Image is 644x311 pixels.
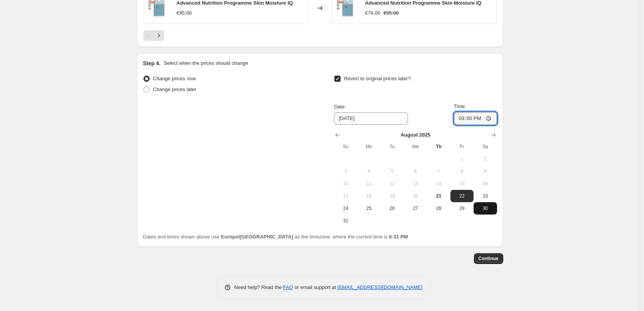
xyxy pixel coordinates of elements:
span: 17 [337,193,354,199]
span: 13 [407,181,424,187]
a: [EMAIL_ADDRESS][DOMAIN_NAME] [337,284,422,290]
span: Date [334,104,344,110]
span: Th [430,144,447,150]
th: Sunday [334,140,357,153]
span: Continue [479,255,499,262]
button: Friday August 29 2025 [450,202,474,215]
span: 5 [384,168,401,174]
button: Tuesday August 26 2025 [381,202,404,215]
span: 9 [477,168,494,174]
button: Wednesday August 20 2025 [404,190,427,202]
span: €76.00 [365,10,381,16]
span: Change prices now [153,76,196,81]
button: Saturday August 16 2025 [474,177,497,190]
button: Wednesday August 27 2025 [404,202,427,215]
span: €95.00 [177,10,192,16]
button: Tuesday August 19 2025 [381,190,404,202]
span: 18 [361,193,378,199]
span: €95.00 [383,10,399,16]
span: 28 [430,205,447,211]
span: Dates and times shown above use as the timezone, where the current time is [143,234,408,240]
span: 2 [477,156,494,162]
span: 20 [407,193,424,199]
button: Friday August 15 2025 [450,177,474,190]
th: Wednesday [404,140,427,153]
span: 25 [361,205,378,211]
span: 11 [361,181,378,187]
button: Sunday August 10 2025 [334,177,357,190]
button: Show next month, September 2025 [488,130,499,140]
button: Thursday August 7 2025 [427,165,450,177]
button: Saturday August 23 2025 [474,190,497,202]
button: Saturday August 30 2025 [474,202,497,215]
button: Sunday August 31 2025 [334,215,357,227]
th: Tuesday [381,140,404,153]
span: 3 [337,168,354,174]
span: 7 [430,168,447,174]
span: 12 [384,181,401,187]
span: 26 [384,205,401,211]
span: 16 [477,181,494,187]
button: Tuesday August 5 2025 [381,165,404,177]
button: Continue [474,253,503,264]
h2: Step 4. [143,59,161,67]
th: Thursday [427,140,450,153]
th: Saturday [474,140,497,153]
span: 21 [430,193,447,199]
span: We [407,144,424,150]
span: 1 [453,156,470,162]
p: Select when the prices should change [164,59,248,67]
button: Show previous month, July 2025 [332,130,343,140]
button: Monday August 4 2025 [357,165,381,177]
button: Sunday August 3 2025 [334,165,357,177]
button: Saturday August 2 2025 [474,153,497,165]
span: Fr [453,144,470,150]
th: Friday [450,140,474,153]
span: 31 [337,218,354,224]
button: Tuesday August 12 2025 [381,177,404,190]
button: Monday August 25 2025 [357,202,381,215]
b: Europe/[GEOGRAPHIC_DATA] [221,234,293,240]
button: Friday August 8 2025 [450,165,474,177]
span: Change prices later [153,86,197,92]
b: 6:31 PM [389,234,408,240]
input: 12:00 [454,112,497,125]
span: 8 [453,168,470,174]
button: Saturday August 9 2025 [474,165,497,177]
button: Wednesday August 6 2025 [404,165,427,177]
span: Revert to original prices later? [344,76,411,81]
span: Need help? Read the [234,284,283,290]
span: 27 [407,205,424,211]
button: Wednesday August 13 2025 [404,177,427,190]
button: Friday August 22 2025 [450,190,474,202]
span: 29 [453,205,470,211]
a: FAQ [283,284,293,290]
span: Tu [384,144,401,150]
button: Next [153,30,164,41]
span: 14 [430,181,447,187]
button: Monday August 11 2025 [357,177,381,190]
span: 10 [337,181,354,187]
span: 30 [477,205,494,211]
span: Sa [477,144,494,150]
span: 22 [453,193,470,199]
span: or email support at [293,284,337,290]
button: Sunday August 24 2025 [334,202,357,215]
button: Sunday August 17 2025 [334,190,357,202]
button: Thursday August 14 2025 [427,177,450,190]
span: 4 [361,168,378,174]
nav: Pagination [143,30,164,41]
span: 15 [453,181,470,187]
span: 19 [384,193,401,199]
input: 8/21/2025 [334,112,408,125]
button: Monday August 18 2025 [357,190,381,202]
span: 6 [407,168,424,174]
th: Monday [357,140,381,153]
button: Friday August 1 2025 [450,153,474,165]
span: Time [454,103,465,109]
button: Today Thursday August 21 2025 [427,190,450,202]
span: 23 [477,193,494,199]
button: Thursday August 28 2025 [427,202,450,215]
span: Mo [361,144,378,150]
span: Su [337,144,354,150]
